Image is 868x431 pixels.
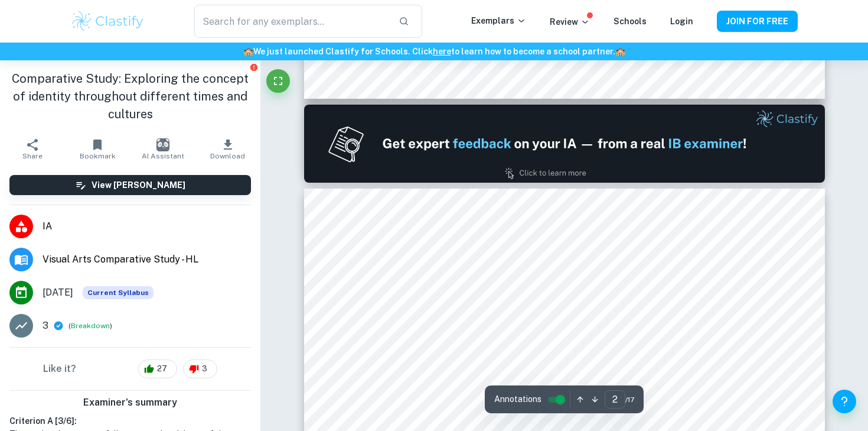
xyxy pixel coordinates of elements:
button: Fullscreen [266,69,290,93]
h6: Examiner's summary [5,396,256,410]
span: Bookmark [80,152,116,160]
p: Exemplars [471,14,526,27]
a: Login [670,17,693,26]
span: 🏫 [243,47,253,56]
button: View [PERSON_NAME] [9,175,251,195]
span: AI Assistant [142,152,184,160]
button: Download [195,132,260,166]
button: Breakdown [71,320,110,331]
button: Report issue [249,63,258,72]
p: 3 [43,319,48,333]
span: Visual Arts Comparative Study - HL [43,252,251,267]
span: [DATE] [43,286,73,300]
span: / 17 [625,394,634,405]
a: Schools [614,17,647,26]
button: Help and Feedback [833,390,856,413]
span: 27 [151,363,174,375]
button: JOIN FOR FREE [717,11,798,32]
button: AI Assistant [130,132,195,166]
img: Clastify logo [70,9,145,33]
div: 3 [183,359,217,378]
h6: View [PERSON_NAME] [92,179,185,192]
input: Search for any exemplars... [194,5,389,38]
span: Current Syllabus [83,286,154,299]
span: Share [22,152,43,160]
a: here [433,47,451,56]
span: Download [210,152,245,160]
div: This exemplar is based on the current syllabus. Feel free to refer to it for inspiration/ideas wh... [83,286,154,299]
h6: We just launched Clastify for Schools. Click to learn how to become a school partner. [2,45,866,58]
span: 3 [195,363,214,375]
div: 27 [138,359,177,378]
h6: Criterion A [ 3 / 6 ]: [9,414,251,427]
span: 🏫 [615,47,625,56]
img: AI Assistant [156,138,169,151]
img: Ad [304,105,825,183]
button: Bookmark [65,132,130,166]
h1: Comparative Study: Exploring the concept of identity throughout different times and cultures [9,70,251,123]
h6: Like it? [43,362,76,376]
span: ( ) [68,320,112,332]
span: Annotations [494,393,541,406]
span: IA [43,219,251,234]
p: Review [550,15,590,28]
